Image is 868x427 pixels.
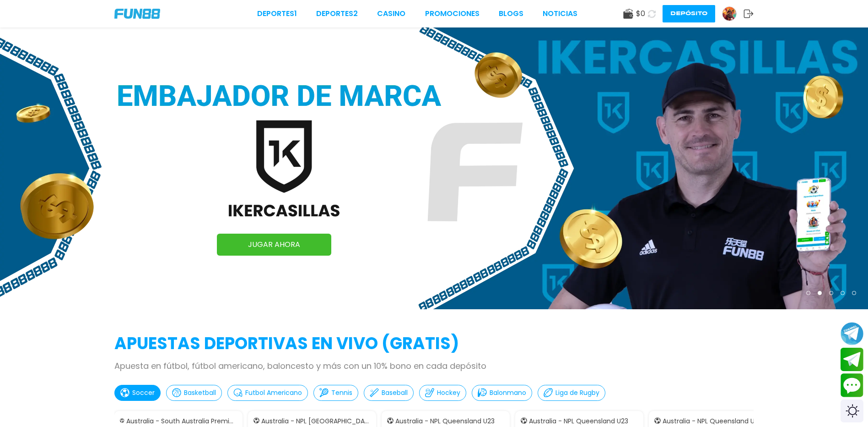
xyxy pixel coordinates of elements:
[114,385,161,401] button: Soccer
[419,385,466,401] button: Hockey
[245,388,302,398] p: Futbol Americano
[184,388,216,398] p: Basketball
[538,385,605,401] button: Liga de Rugby
[841,348,863,372] button: Join telegram
[126,416,237,426] p: Australia - South Australia Premier League Women
[841,322,863,345] button: Join telegram channel
[364,385,414,401] button: Baseball
[425,8,480,19] a: Promociones
[437,388,460,398] p: Hockey
[313,385,358,401] button: Tennis
[722,7,736,21] img: Avatar
[395,416,495,426] p: Australia - NPL Queensland U23
[261,416,371,426] p: Australia - NPL [GEOGRAPHIC_DATA]
[543,8,577,19] a: NOTICIAS
[555,388,599,398] p: Liga de Rugby
[114,331,754,356] h2: APUESTAS DEPORTIVAS EN VIVO (gratis)
[722,6,744,21] a: Avatar
[227,385,308,401] button: Futbol Americano
[636,8,645,19] span: $ 0
[382,388,408,398] p: Baseball
[257,8,297,19] a: Deportes1
[529,416,628,426] p: Australia - NPL Queensland U23
[841,400,863,422] div: Switch theme
[166,385,222,401] button: Basketball
[377,8,405,19] a: CASINO
[490,388,526,398] p: Balonmano
[841,373,863,397] button: Contact customer service
[217,234,331,256] a: JUGAR AHORA
[114,9,160,19] img: Company Logo
[663,416,762,426] p: Australia - NPL Queensland U23
[472,385,532,401] button: Balonmano
[316,8,358,19] a: Deportes2
[132,388,155,398] p: Soccer
[114,360,754,372] p: Apuesta en fútbol, fútbol americano, baloncesto y más con un 10% bono en cada depósito
[663,5,715,22] button: Depósito
[499,8,523,19] a: BLOGS
[331,388,352,398] p: Tennis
